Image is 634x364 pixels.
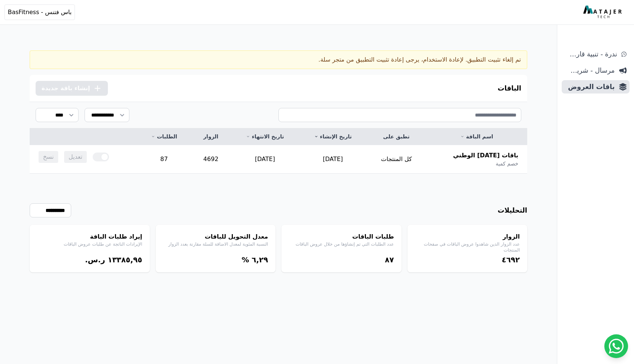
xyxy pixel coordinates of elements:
th: تطبق على [367,128,426,145]
h3: الباقات [498,83,521,94]
bdi: ١۳۳٨٥,٩٥ [108,255,142,264]
td: 4692 [191,145,231,174]
img: MatajerTech Logo [583,6,624,19]
p: عدد الطلبات التي تم إنشاؤها من خلال عروض الباقات [289,241,394,247]
a: اسم الباقة [435,133,518,140]
span: ندرة - تنبية قارب علي النفاذ [565,49,617,59]
td: كل المنتجات [367,145,426,174]
p: الإيرادات الناتجة عن طلبات عروض الباقات [37,241,142,247]
span: تعديل [64,151,87,163]
span: باس فتنس - BasFitness [8,8,72,17]
button: إنشاء باقة جديدة [36,81,108,96]
td: [DATE] [299,145,367,174]
h3: التحليلات [498,205,527,216]
span: خصم كمية [496,160,518,167]
h4: الزوار [415,232,520,241]
span: ر.س. [85,255,105,264]
h4: إيراد طلبات الباقة [37,232,142,241]
bdi: ٦,٢٩ [252,255,268,264]
span: % [242,255,249,264]
th: الزوار [191,128,231,145]
span: مرسال - شريط دعاية [565,65,615,76]
p: النسبة المئوية لمعدل الاضافة للسلة مقارنة بعدد الزوار [163,241,268,247]
span: باقات [DATE] الوطني [453,151,518,160]
a: تاريخ الإنشاء [308,133,358,140]
span: نسخ [39,151,58,163]
a: الطلبات [146,133,182,140]
h4: معدل التحويل للباقات [163,232,268,241]
p: عدد الزوار الذين شاهدوا عروض الباقات في صفحات المنتجات [415,241,520,253]
div: تم إلغاء تثبيت التطبيق. لإعادة الاستخدام، يرجى إعادة تثبيت التطبيق من متجر سلة. [30,50,527,69]
a: تاريخ الانتهاء [240,133,290,140]
td: [DATE] [231,145,299,174]
span: إنشاء باقة جديدة [42,84,90,93]
span: باقات العروض [565,82,615,92]
button: باس فتنس - BasFitness [4,4,75,20]
td: 87 [137,145,191,174]
h4: طلبات الباقات [289,232,394,241]
div: ٤٦٩٢ [415,255,520,265]
div: ٨٧ [289,255,394,265]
